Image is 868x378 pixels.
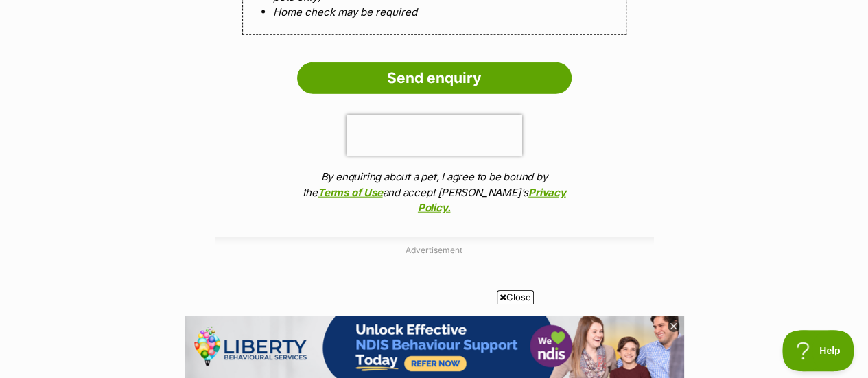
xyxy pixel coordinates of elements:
iframe: reCAPTCHA [347,115,522,156]
p: By enquiring about a pet, I agree to be bound by the and accept [PERSON_NAME]'s [297,169,572,216]
span: Close [497,290,534,304]
a: Terms of Use [318,186,382,199]
li: Home check may be required [273,6,596,18]
input: Send enquiry [297,62,572,94]
iframe: Advertisement [185,309,684,371]
iframe: Help Scout Beacon - Open [782,330,854,371]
